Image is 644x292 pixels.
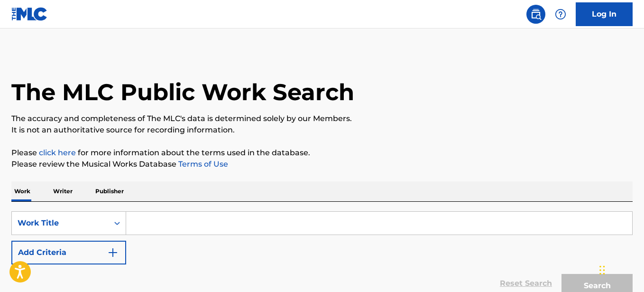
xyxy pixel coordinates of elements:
[526,5,545,24] a: Public Search
[11,78,354,106] h1: The MLC Public Work Search
[597,246,644,292] iframe: Chat Widget
[11,147,633,159] p: Please for more information about the terms used in the database.
[18,217,103,229] div: Work Title
[530,9,542,20] img: search
[11,113,633,124] p: The accuracy and completeness of The MLC's data is determined solely by our Members.
[576,2,633,26] a: Log In
[555,9,566,20] img: help
[551,5,570,24] div: Help
[599,256,605,284] div: Drag
[92,181,127,201] p: Publisher
[11,124,633,136] p: It is not an authoritative source for recording information.
[11,241,126,264] button: Add Criteria
[176,160,228,169] a: Terms of Use
[11,181,33,201] p: Work
[107,247,119,258] img: 9d2ae6d4665cec9f34b9.svg
[11,7,48,21] img: MLC Logo
[50,181,75,201] p: Writer
[11,159,633,170] p: Please review the Musical Works Database
[39,148,76,157] a: click here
